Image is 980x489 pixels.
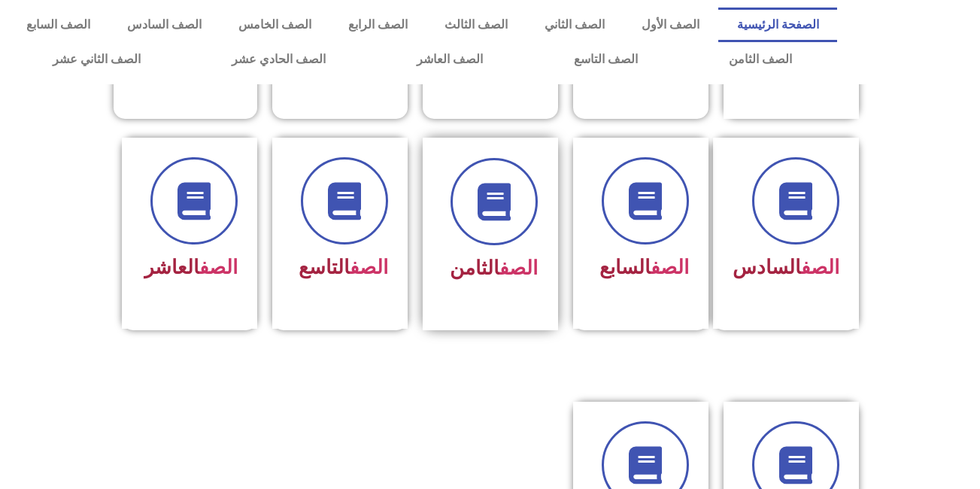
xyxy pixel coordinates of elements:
span: السادس [733,256,839,278]
span: العاشر [144,256,238,278]
a: الصف [499,257,538,279]
span: التاسع [299,256,388,278]
span: السابع [599,256,689,278]
a: الصف التاسع [529,42,684,77]
a: الصف السابع [8,8,108,42]
a: الصف [651,256,689,278]
a: الصف السادس [108,8,220,42]
a: الصف الثاني [526,8,623,42]
a: الصف الرابع [329,8,426,42]
a: الصف الخامس [220,8,329,42]
a: الصفحة الرئيسية [718,8,837,42]
a: الصف [199,256,238,278]
a: الصف الأول [623,8,718,42]
a: الصف [350,256,388,278]
a: الصف العاشر [372,42,529,77]
a: الصف [801,256,839,278]
a: الصف الحادي عشر [187,42,372,77]
a: الصف الثالث [426,8,526,42]
a: الصف الثامن [683,42,837,77]
a: الصف الثاني عشر [8,42,187,77]
span: الثامن [450,257,538,279]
